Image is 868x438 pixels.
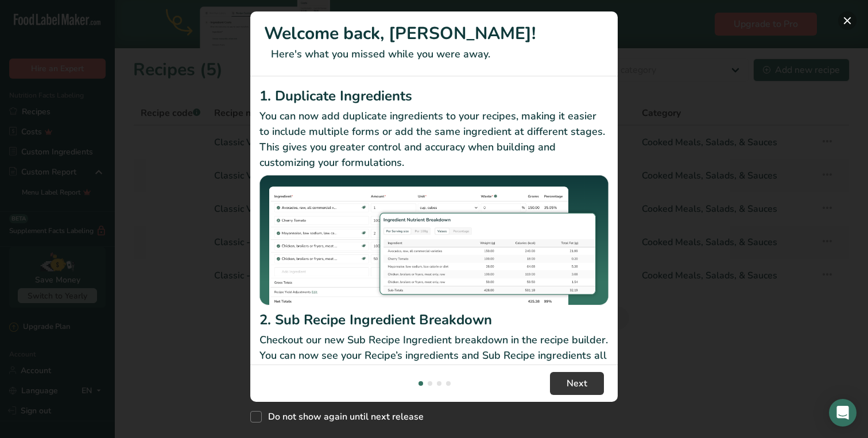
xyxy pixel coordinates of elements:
[264,46,604,62] p: Here's what you missed while you were away.
[550,372,604,395] button: Next
[264,21,604,46] h1: Welcome back, [PERSON_NAME]!
[262,411,424,423] span: Do not show again until next release
[259,108,609,170] p: You can now add duplicate ingredients to your recipes, making it easier to include multiple forms...
[259,175,609,305] img: Duplicate Ingredients
[567,377,587,390] span: Next
[259,309,609,330] h2: 2. Sub Recipe Ingredient Breakdown
[829,399,857,427] div: Open Intercom Messenger
[259,332,609,379] p: Checkout our new Sub Recipe Ingredient breakdown in the recipe builder. You can now see your Reci...
[259,86,609,106] h2: 1. Duplicate Ingredients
